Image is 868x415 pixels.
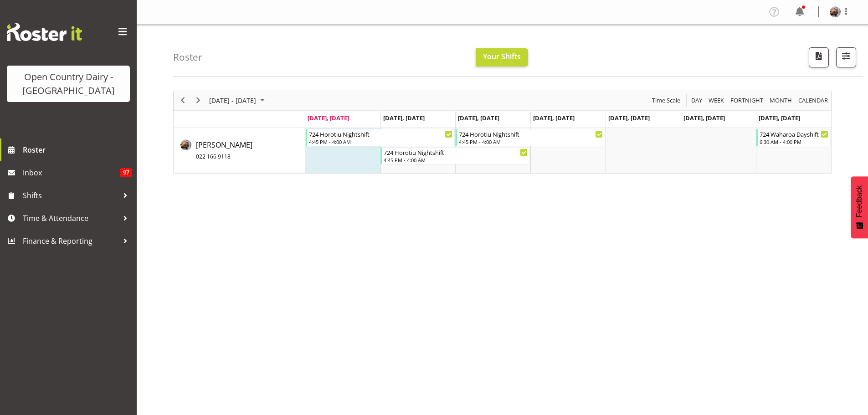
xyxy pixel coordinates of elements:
[651,95,681,106] span: Time Scale
[175,91,190,110] div: previous period
[23,189,118,202] span: Shifts
[306,129,455,146] div: Brent Adams"s event - 724 Horotiu Nightshift Begin From Monday, August 18, 2025 at 4:45:00 PM GMT...
[533,114,575,122] span: [DATE], [DATE]
[23,143,132,157] span: Roster
[192,95,205,106] button: Next
[836,47,856,67] button: Filter Shifts
[7,23,82,41] img: Rosterit website logo
[309,129,453,138] div: 724 Horotiu Nightshift
[729,95,764,106] span: Fortnight
[683,114,725,122] span: [DATE], [DATE]
[177,95,189,106] button: Previous
[206,91,270,110] div: August 18 - 24, 2025
[208,95,269,106] button: August 2025
[690,95,703,106] span: Day
[383,114,425,122] span: [DATE], [DATE]
[456,129,605,146] div: Brent Adams"s event - 724 Horotiu Nightshift Begin From Wednesday, August 20, 2025 at 4:45:00 PM ...
[196,140,252,161] span: [PERSON_NAME]
[476,48,528,67] button: Your Shifts
[458,114,499,122] span: [DATE], [DATE]
[759,114,800,122] span: [DATE], [DATE]
[190,91,206,110] div: next period
[768,95,794,106] button: Timeline Month
[830,6,841,17] img: brent-adams6c2ed5726f1d41a690d4d5a40633ac2e.png
[23,234,118,248] span: Finance & Reporting
[23,166,120,179] span: Inbox
[23,211,118,225] span: Time & Attendance
[651,95,682,106] button: Time Scale
[690,95,704,106] button: Timeline Day
[196,153,231,160] span: 022 166 9118
[707,95,726,106] button: Timeline Week
[769,95,793,106] span: Month
[384,148,528,157] div: 724 Horotiu Nightshift
[760,138,828,145] div: 6:30 AM - 4:00 PM
[309,138,453,145] div: 4:45 PM - 4:00 AM
[120,168,132,177] span: 97
[459,138,603,145] div: 4:45 PM - 4:00 AM
[756,129,831,146] div: Brent Adams"s event - 724 Waharoa Dayshift Begin From Sunday, August 24, 2025 at 6:30:00 AM GMT+1...
[173,91,832,174] div: Timeline Week of August 18, 2025
[380,147,530,164] div: Brent Adams"s event - 724 Horotiu Nightshift Begin From Tuesday, August 19, 2025 at 4:45:00 PM GM...
[16,70,121,97] div: Open Country Dairy - [GEOGRAPHIC_DATA]
[196,139,252,161] a: [PERSON_NAME]022 166 9118
[308,114,349,122] span: [DATE], [DATE]
[855,185,863,217] span: Feedback
[708,95,725,106] span: Week
[173,52,202,62] h4: Roster
[459,129,603,138] div: 724 Horotiu Nightshift
[760,129,828,138] div: 724 Waharoa Dayshift
[797,95,829,106] span: calendar
[305,128,831,173] table: Timeline Week of August 18, 2025
[809,47,829,67] button: Download a PDF of the roster according to the set date range.
[208,95,257,106] span: [DATE] - [DATE]
[608,114,650,122] span: [DATE], [DATE]
[797,95,830,106] button: Month
[851,176,868,238] button: Feedback - Show survey
[384,156,528,164] div: 4:45 PM - 4:00 AM
[174,128,305,173] td: Brent Adams resource
[483,51,521,61] span: Your Shifts
[729,95,765,106] button: Fortnight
